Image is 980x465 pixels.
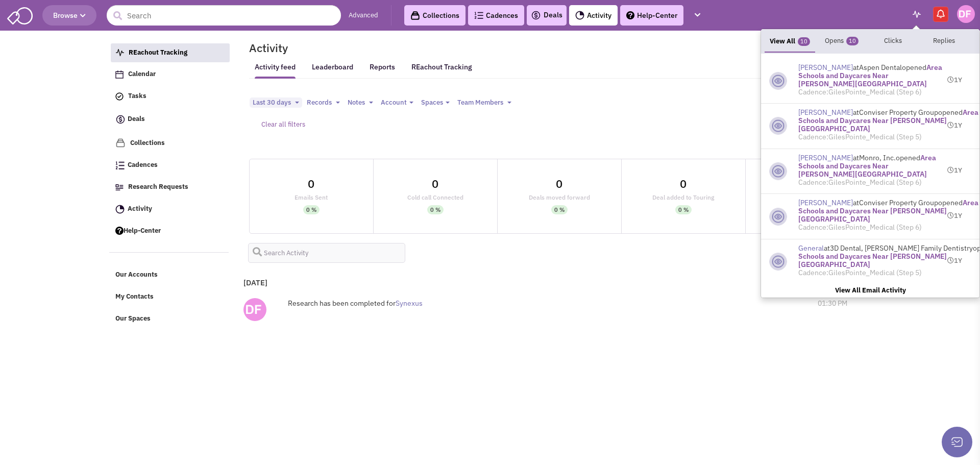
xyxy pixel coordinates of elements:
[110,178,229,197] a: Research Requests
[370,62,395,78] a: Reports
[919,32,968,51] a: Replies
[410,11,420,20] img: icon-collection-lavender-black.svg
[128,70,156,79] span: Calendar
[312,62,353,79] a: Leaderboard
[554,205,565,214] div: 0 %
[798,198,853,207] span: [PERSON_NAME]
[746,194,869,201] div: Deals won
[42,5,96,26] button: Browse
[115,161,125,169] img: Cadences_logo.png
[411,56,472,78] a: REachout Tracking
[902,63,926,72] span: opened
[954,166,962,175] span: 1Y
[896,153,920,162] span: opened
[859,63,902,72] span: Aspen Dental
[115,70,124,79] img: Calendar.png
[304,97,343,108] button: Records
[798,108,853,117] span: [PERSON_NAME]
[620,5,683,26] a: Help-Center
[769,208,787,226] img: notification-email-view.png
[115,184,124,190] img: Research.png
[818,298,847,308] span: 01:30 PM
[115,227,124,235] img: help.png
[128,182,188,191] span: Research Requests
[938,108,963,117] span: opened
[115,113,126,126] img: icon-deals.svg
[798,87,922,96] a: Cadence:GilesPointe_Medical (Step 6)
[769,72,787,90] img: notification-email-view.png
[678,205,689,214] div: 0 %
[288,298,717,308] div: Research has been completed for
[381,98,407,107] span: Account
[250,194,373,201] div: Emails Sent
[575,11,584,20] img: Activity.png
[110,309,229,329] a: Our Spaces
[308,178,314,189] div: 0
[432,178,438,189] div: 0
[957,5,975,23] img: Dan Fishburn
[954,76,962,84] span: 1Y
[798,199,978,231] p: at
[236,43,288,53] h2: Activity
[798,223,922,232] a: Cadence:GilesPointe_Medical (Step 6)
[626,11,634,19] img: help.png
[115,138,126,148] img: icon-collection-lavender.png
[253,98,291,107] span: Last 30 days
[243,298,267,322] img: b4bMipGky0639LY4kZTXFg.png
[798,132,922,141] a: Cadence:GilesPointe_Medical (Step 5)
[798,153,853,162] span: [PERSON_NAME]
[859,108,938,117] span: Conviser Property Group
[859,153,896,162] span: Monro, Inc.
[457,98,503,107] span: Team Members
[250,97,302,108] button: Last 30 days
[622,194,745,201] div: Deal added to Touring
[53,11,86,20] span: Browse
[769,253,787,271] img: notification-email-view.png
[107,5,341,26] input: Search
[115,205,125,214] img: Activity.png
[498,194,621,201] div: Deals moved forward
[954,211,962,220] span: 1Y
[404,5,465,26] a: Collections
[798,198,978,224] span: Area Schools and Daycares Near [PERSON_NAME][GEOGRAPHIC_DATA]
[798,108,978,141] p: at
[474,12,483,19] img: Cadences_logo.png
[421,98,443,107] span: Spaces
[835,286,906,295] b: View All Email Activity
[130,138,165,147] span: Collections
[349,11,378,20] a: Advanced
[306,205,316,214] div: 0 %
[769,117,787,135] img: notification-email-view.png
[396,299,423,308] span: Synexus
[374,194,497,201] div: Cold call Connected
[954,120,962,129] span: 1Y
[798,268,922,277] a: Cadence:GilesPointe_Medical (Step 5)
[110,156,229,175] a: Cadences
[817,32,866,51] a: Opens10
[111,43,230,63] a: REachout Tracking
[110,265,229,285] a: Our Accounts
[418,97,453,108] button: Spaces
[255,62,296,79] a: Activity feed
[798,153,936,179] span: Area Schools and Daycares Near [PERSON_NAME][GEOGRAPHIC_DATA]
[110,133,229,153] a: Collections
[769,162,787,180] img: notification-email-view.png
[7,5,33,25] img: SmartAdmin
[798,37,810,46] span: 10
[110,65,229,84] a: Calendar
[110,222,229,241] a: Help-Center
[954,256,962,265] span: 1Y
[938,198,963,207] span: opened
[115,271,158,279] span: Our Accounts
[115,292,154,301] span: My Contacts
[798,154,936,186] p: at
[128,161,158,169] span: Cadences
[248,243,405,263] input: Search Activity
[115,92,124,101] img: icon-tasks.png
[761,283,979,298] a: View All Email Activity
[110,109,229,131] a: Deals
[830,243,973,253] span: 3D Dental, [PERSON_NAME] Family Dentistry
[798,63,942,96] p: at
[798,243,824,253] span: General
